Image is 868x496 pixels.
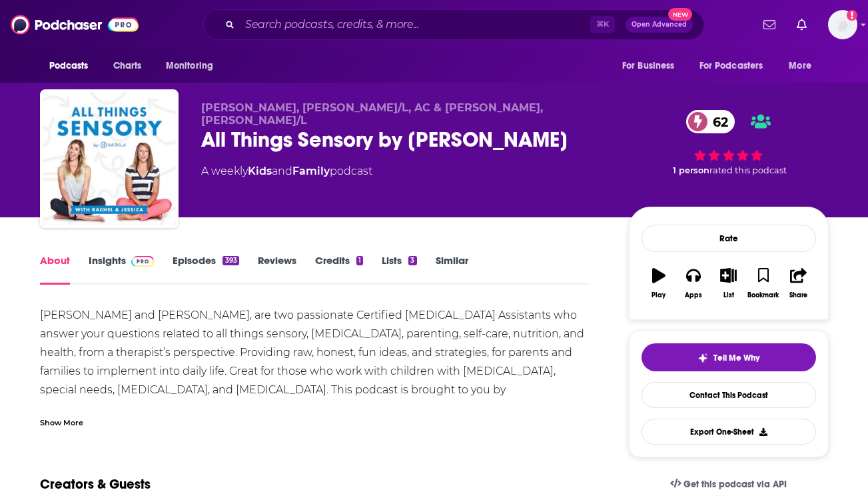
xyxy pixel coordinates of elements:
[651,291,665,299] div: Play
[408,256,416,265] div: 3
[626,17,693,33] button: Open AdvancedNew
[315,254,363,285] a: Credits1
[758,13,781,36] a: Show notifications dropdown
[131,256,155,267] img: Podchaser Pro
[789,57,811,75] span: More
[622,57,675,75] span: For Business
[40,254,70,285] a: About
[642,382,816,408] a: Contact This Podcast
[201,101,543,127] span: [PERSON_NAME], [PERSON_NAME]/L, AC & [PERSON_NAME], [PERSON_NAME]/L
[356,256,363,265] div: 1
[49,57,89,75] span: Podcasts
[789,291,807,299] div: Share
[632,21,687,28] span: Open Advanced
[697,353,708,363] img: tell me why sparkle
[272,165,292,177] span: and
[642,343,816,371] button: tell me why sparkleTell Me Why
[779,53,828,79] button: open menu
[847,10,857,21] svg: Add a profile image
[157,53,230,79] button: open menu
[40,476,151,493] h2: Creators & Guests
[691,53,783,79] button: open menu
[685,291,702,299] div: Apps
[105,53,150,79] a: Charts
[222,256,238,265] div: 393
[292,165,330,177] a: Family
[113,57,142,75] span: Charts
[248,165,272,177] a: Kids
[668,8,692,21] span: New
[791,13,812,36] a: Show notifications dropdown
[43,92,176,225] img: All Things Sensory by Harkla
[642,259,676,307] button: Play
[173,254,238,285] a: Episodes393
[746,259,781,307] button: Bookmark
[709,165,787,175] span: rated this podcast
[258,254,296,285] a: Reviews
[89,254,155,285] a: InsightsPodchaser Pro
[723,291,734,299] div: List
[747,291,779,299] div: Bookmark
[166,57,213,75] span: Monitoring
[203,9,704,40] div: Search podcasts, credits, & more...
[642,419,816,445] button: Export One-Sheet
[828,10,857,39] span: Logged in as camsdkc
[828,10,857,39] button: Show profile menu
[382,254,416,285] a: Lists3
[436,254,468,285] a: Similar
[590,16,615,33] span: ⌘ K
[40,53,106,79] button: open menu
[642,225,816,252] div: Rate
[781,259,815,307] button: Share
[40,306,590,437] div: [PERSON_NAME] and [PERSON_NAME], are two passionate Certified [MEDICAL_DATA] Assistants who answe...
[828,10,857,39] img: User Profile
[629,101,829,184] div: 62 1 personrated this podcast
[613,53,691,79] button: open menu
[676,259,711,307] button: Apps
[699,57,763,75] span: For Podcasters
[683,479,787,490] span: Get this podcast via API
[11,12,139,37] img: Podchaser - Follow, Share and Rate Podcasts
[686,110,735,133] a: 62
[713,353,759,363] span: Tell Me Why
[240,14,590,35] input: Search podcasts, credits, & more...
[201,163,372,179] div: A weekly podcast
[699,110,735,133] span: 62
[673,165,709,175] span: 1 person
[711,259,745,307] button: List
